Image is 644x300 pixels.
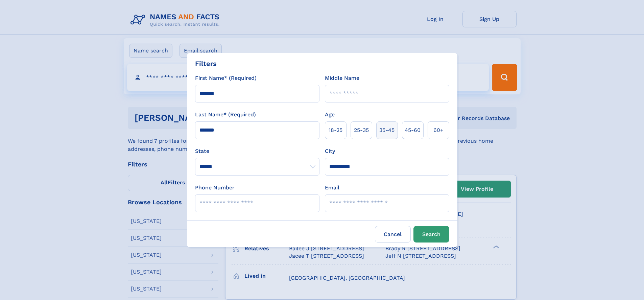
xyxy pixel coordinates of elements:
label: Phone Number [195,184,235,192]
span: 60+ [433,126,444,134]
label: City [325,147,335,155]
label: Last Name* (Required) [195,111,256,119]
span: 45‑60 [405,126,421,134]
span: 25‑35 [354,126,369,134]
label: First Name* (Required) [195,74,257,82]
button: Search [413,226,449,243]
label: Email [325,184,339,192]
label: Cancel [375,226,411,243]
div: Filters [195,59,217,69]
label: State [195,147,319,155]
span: 18‑25 [329,126,342,134]
label: Age [325,111,335,119]
span: 35‑45 [379,126,395,134]
label: Middle Name [325,74,359,82]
